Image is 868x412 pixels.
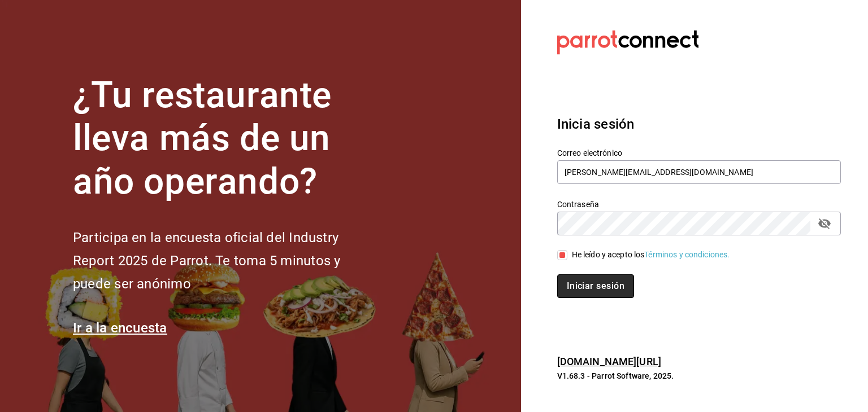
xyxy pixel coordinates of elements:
button: passwordField [815,214,834,233]
a: Ir a la encuesta [73,320,167,336]
div: He leído y acepto los [572,249,730,261]
a: Términos y condiciones. [644,250,730,259]
label: Contraseña [557,200,841,208]
a: [DOMAIN_NAME][URL] [557,356,661,367]
p: V1.68.3 - Parrot Software, 2025. [557,370,841,382]
h2: Participa en la encuesta oficial del Industry Report 2025 de Parrot. Te toma 5 minutos y puede se... [73,226,378,295]
input: Ingresa tu correo electrónico [557,160,841,184]
button: Iniciar sesión [557,274,634,298]
h3: Inicia sesión [557,114,841,134]
label: Correo electrónico [557,148,841,156]
h1: ¿Tu restaurante lleva más de un año operando? [73,74,378,204]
